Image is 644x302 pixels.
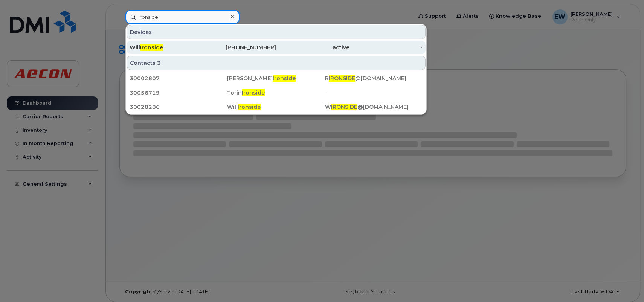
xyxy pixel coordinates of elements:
[227,103,325,111] div: Will
[140,44,163,51] span: Ironside
[127,72,426,85] a: 30002807[PERSON_NAME]IronsideRIRONSIDE@[DOMAIN_NAME]
[349,44,423,51] div: -
[130,44,203,51] div: Will
[325,75,423,82] div: R @[DOMAIN_NAME]
[329,75,355,82] span: IRONSIDE
[227,75,325,82] div: [PERSON_NAME]
[130,103,227,111] div: 30028286
[127,41,426,54] a: WillIronside[PHONE_NUMBER]active-
[203,44,276,51] div: [PHONE_NUMBER]
[227,89,325,96] div: Torin
[276,44,349,51] div: active
[127,56,426,70] div: Contacts
[127,25,426,39] div: Devices
[130,89,227,96] div: 30056719
[127,86,426,99] a: 30056719TorinIronside-
[331,104,357,110] span: IRONSIDE
[238,104,261,110] span: Ironside
[273,75,296,82] span: Ironside
[242,89,265,96] span: Ironside
[130,75,227,82] div: 30002807
[325,103,423,111] div: W @[DOMAIN_NAME]
[325,89,423,96] div: -
[127,100,426,114] a: 30028286WillIronsideWIRONSIDE@[DOMAIN_NAME]
[157,59,161,67] span: 3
